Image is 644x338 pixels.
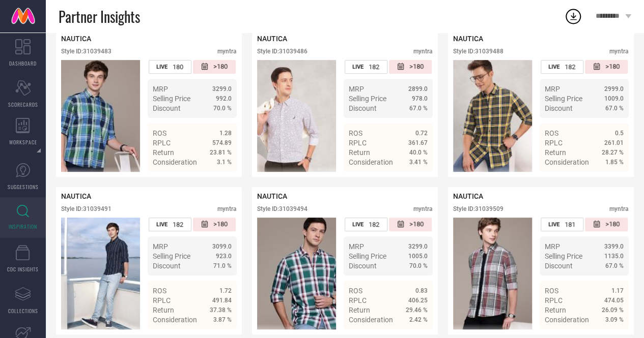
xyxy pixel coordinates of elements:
span: MRP [545,242,560,251]
span: 361.67 [408,139,428,146]
span: SUGGESTIONS [8,183,39,191]
span: 2999.0 [604,85,624,93]
span: 3.1 % [217,159,232,166]
span: Details [209,176,232,185]
div: Open download list [564,7,582,25]
span: DASHBOARD [9,59,37,67]
div: Number of days since the style was first listed on the platform [193,218,236,231]
span: 1.85 % [605,159,624,166]
span: 474.05 [604,297,624,304]
span: Return [349,306,370,314]
span: 261.01 [604,139,624,146]
span: 0.83 [415,287,428,294]
span: ROS [349,287,362,295]
span: RPLC [349,296,367,304]
span: Details [405,176,428,185]
div: myntra [609,48,629,55]
span: Details [601,176,624,185]
span: CDC INSIGHTS [7,265,39,273]
div: Style ID: 31039494 [257,205,307,212]
span: Discount [545,104,573,112]
span: Discount [153,104,181,112]
span: 3.87 % [213,316,232,323]
div: Style ID: 31039509 [453,205,503,212]
span: 1.28 [219,130,232,137]
span: RPLC [545,139,563,147]
span: MRP [153,242,168,251]
span: 3299.0 [212,85,232,93]
span: 2.42 % [409,316,428,323]
span: 29.46 % [406,306,428,314]
img: Style preview image [257,218,336,329]
span: ROS [153,129,166,137]
span: ROS [153,287,166,295]
div: myntra [413,48,433,55]
span: SCORECARDS [8,101,38,108]
span: 0.5 [615,130,624,137]
span: >180 [409,63,424,71]
span: >180 [605,63,620,71]
div: Style ID: 31039486 [257,48,307,55]
a: Details [591,176,624,185]
span: MRP [349,85,364,93]
span: 181 [565,221,575,228]
span: 0.72 [415,130,428,137]
span: Return [153,306,174,314]
span: Selling Price [153,252,190,260]
span: 923.0 [216,253,232,260]
span: LIVE [352,64,363,70]
span: RPLC [153,139,171,147]
span: LIVE [156,221,167,228]
div: Click to view image [257,60,336,172]
span: Return [545,148,566,157]
span: NAUTICA [257,35,287,43]
span: ROS [545,129,558,137]
span: MRP [545,85,560,93]
span: COLLECTIONS [8,307,38,315]
span: Consideration [545,158,589,166]
span: 26.09 % [602,306,624,314]
span: Consideration [153,158,197,166]
span: NAUTICA [453,35,483,43]
div: Number of days the style has been live on the platform [345,218,387,231]
span: 491.84 [212,297,232,304]
div: Click to view image [257,218,336,329]
span: 70.0 % [213,105,232,112]
span: 3099.0 [212,243,232,250]
span: 992.0 [216,95,232,102]
span: 3399.0 [604,243,624,250]
span: 3.09 % [605,316,624,323]
div: Number of days since the style was first listed on the platform [193,60,236,74]
span: Return [545,306,566,314]
span: 67.0 % [409,105,428,112]
div: Number of days since the style was first listed on the platform [585,60,628,74]
img: Style preview image [453,60,532,172]
div: Number of days the style has been live on the platform [345,60,387,74]
span: 574.89 [212,139,232,146]
div: Click to view image [453,60,532,172]
span: 182 [369,63,379,71]
div: Style ID: 31039488 [453,48,503,55]
div: Click to view image [61,218,140,329]
span: Discount [349,262,377,270]
span: 182 [173,221,183,228]
div: Style ID: 31039491 [61,205,111,212]
span: Discount [349,104,377,112]
span: Discount [545,262,573,270]
span: NAUTICA [61,35,91,43]
span: 40.0 % [409,149,428,156]
span: 3299.0 [408,243,428,250]
span: Selling Price [349,252,386,260]
span: 37.38 % [210,306,232,314]
a: Details [199,176,232,185]
a: Details [395,176,428,185]
span: 182 [565,63,575,71]
span: NAUTICA [61,192,91,200]
span: 1005.0 [408,253,428,260]
span: LIVE [352,221,363,228]
span: 406.25 [408,297,428,304]
span: INSPIRATION [9,223,37,230]
span: NAUTICA [453,192,483,200]
span: RPLC [349,139,367,147]
div: Number of days the style has been live on the platform [541,218,583,231]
